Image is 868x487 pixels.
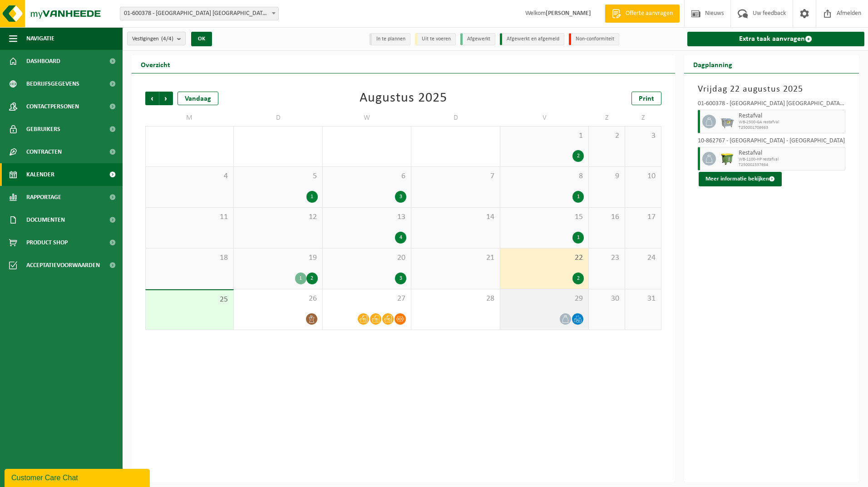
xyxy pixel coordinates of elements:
span: 20 [327,253,406,263]
span: Contracten [26,141,62,163]
td: V [500,110,589,126]
span: 31 [630,294,656,304]
span: Product Shop [26,231,68,254]
h3: Vrijdag 22 augustus 2025 [698,83,846,96]
div: 3 [395,191,406,203]
span: Vorige [145,92,159,105]
iframe: chat widget [5,467,152,487]
li: Afgewerkt [460,33,495,45]
span: Restafval [739,150,843,157]
div: 1 [295,273,306,284]
span: 13 [327,212,406,222]
span: 8 [505,171,584,181]
span: 29 [505,294,584,304]
span: Documenten [26,209,65,231]
count: (4/4) [161,36,173,42]
span: 15 [505,212,584,222]
span: 9 [593,171,620,181]
div: 2 [572,150,584,162]
div: 01-600378 - [GEOGRAPHIC_DATA] [GEOGRAPHIC_DATA] - [GEOGRAPHIC_DATA] [698,101,846,110]
span: Kalender [26,163,54,186]
span: Volgende [159,92,173,105]
li: Non-conformiteit [569,33,619,45]
a: Extra taak aanvragen [687,32,865,46]
td: Z [625,110,661,126]
div: 1 [572,232,584,243]
div: 4 [395,232,406,243]
span: 10 [630,171,656,181]
span: 25 [150,295,229,305]
span: 11 [150,212,229,222]
span: T250001709663 [739,125,843,131]
span: Print [639,95,654,102]
span: 27 [327,294,406,304]
div: 1 [306,191,318,203]
span: 16 [593,212,620,222]
span: 18 [150,253,229,263]
span: 19 [238,253,317,263]
img: WB-1100-HPE-GN-50 [720,152,734,166]
span: 3 [630,131,656,141]
span: Rapportage [26,186,61,209]
h2: Dagplanning [684,55,741,73]
a: Print [631,92,661,105]
div: 1 [572,191,584,203]
span: Bedrijfsgegevens [26,73,79,95]
span: Acceptatievoorwaarden [26,254,100,277]
span: Contactpersonen [26,95,79,118]
div: Vandaag [178,92,218,105]
span: 7 [416,171,495,181]
td: D [234,110,322,126]
span: 24 [630,253,656,263]
a: Offerte aanvragen [605,5,680,23]
span: WB-1100-HP restafval [739,157,843,162]
span: 26 [238,294,317,304]
span: 4 [150,171,229,181]
button: OK [191,32,212,46]
td: D [411,110,500,126]
div: 3 [395,273,406,284]
button: Vestigingen(4/4) [127,32,186,45]
li: Afgewerkt en afgemeld [500,33,564,45]
span: Vestigingen [132,32,173,46]
td: W [323,110,411,126]
span: 6 [327,171,406,181]
div: Augustus 2025 [360,92,447,105]
span: 14 [416,212,495,222]
td: M [145,110,234,126]
span: Gebruikers [26,118,60,141]
span: Dashboard [26,50,60,73]
li: In te plannen [370,33,410,45]
span: 23 [593,253,620,263]
span: 21 [416,253,495,263]
span: 01-600378 - NOORD NATIE TERMINAL NV - ANTWERPEN [120,7,279,20]
span: 30 [593,294,620,304]
div: 2 [306,273,318,284]
span: 28 [416,294,495,304]
span: 5 [238,171,317,181]
span: 01-600378 - NOORD NATIE TERMINAL NV - ANTWERPEN [120,7,278,20]
div: 10-862767 - [GEOGRAPHIC_DATA] - [GEOGRAPHIC_DATA] [698,138,846,147]
span: Navigatie [26,27,54,50]
button: Meer informatie bekijken [699,172,782,186]
span: WB-2500-GA restafval [739,120,843,125]
span: 22 [505,253,584,263]
span: T250002337664 [739,162,843,168]
img: WB-2500-GAL-GY-01 [720,115,734,128]
span: 2 [593,131,620,141]
span: 17 [630,212,656,222]
span: 1 [505,131,584,141]
span: Offerte aanvragen [623,9,675,18]
div: 2 [572,273,584,284]
span: Restafval [739,112,843,120]
td: Z [589,110,625,126]
span: 12 [238,212,317,222]
h2: Overzicht [132,55,179,73]
li: Uit te voeren [415,33,456,45]
strong: [PERSON_NAME] [546,10,591,17]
